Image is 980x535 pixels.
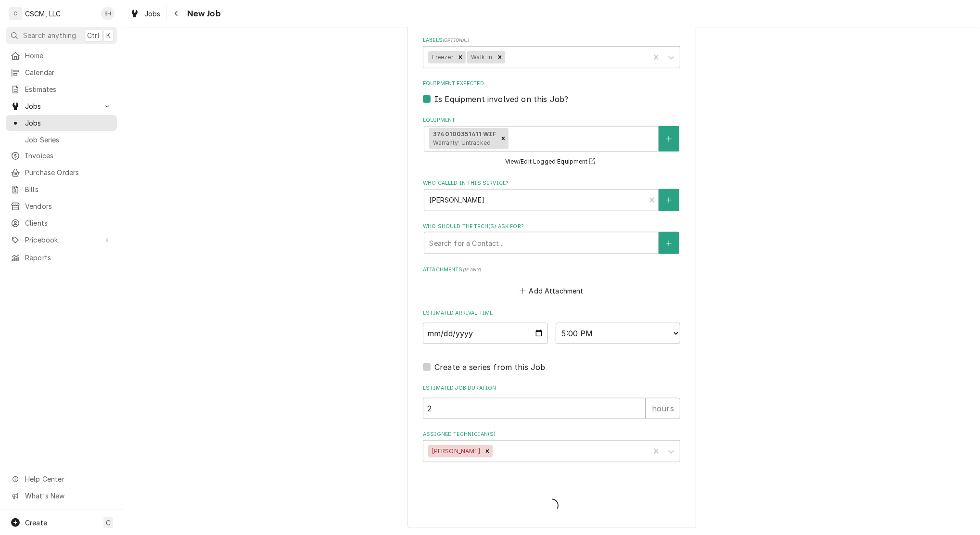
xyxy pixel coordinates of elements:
div: Remove [object Object] [498,128,509,149]
a: Invoices [6,148,117,164]
div: Serra Heyen's Avatar [101,7,115,20]
span: Invoices [25,151,112,161]
a: Jobs [126,6,165,22]
a: Vendors [6,198,117,214]
input: Date [423,323,548,344]
span: ( if any ) [463,267,481,272]
label: Who called in this service? [423,179,680,187]
div: Equipment Expected [423,80,680,104]
a: Jobs [6,115,117,131]
div: Labels [423,37,680,68]
div: [PERSON_NAME] [428,445,482,458]
button: Search anythingCtrlK [6,27,117,44]
a: Estimates [6,81,117,97]
div: Remove Freezer [455,51,466,64]
button: Navigate back [169,6,184,21]
span: Estimates [25,84,112,94]
a: Bills [6,181,117,197]
div: Walk-in [467,51,494,64]
span: Purchase Orders [25,167,112,178]
span: Jobs [25,118,112,128]
label: Estimated Job Duration [423,384,680,392]
label: Estimated Arrival Time [423,309,680,317]
div: Remove Walk-in [495,51,505,64]
button: Create New Contact [659,189,679,211]
div: Assigned Technician(s) [423,431,680,462]
span: Calendar [25,67,112,77]
div: Freezer [428,51,455,64]
label: Create a series from this Job [434,361,546,373]
span: Loading... [423,496,680,516]
span: Search anything [23,30,76,40]
a: Calendar [6,64,117,80]
div: Estimated Arrival Time [423,309,680,344]
svg: Create New Equipment [666,136,672,142]
span: C [106,518,111,528]
a: Go to Pricebook [6,232,117,248]
label: Equipment Expected [423,80,680,88]
label: Is Equipment involved on this Job? [434,93,568,105]
div: Who called in this service? [423,179,680,211]
a: Go to Help Center [6,471,117,487]
span: Job Series [25,135,112,145]
label: Labels [423,37,680,44]
span: Jobs [25,101,98,111]
svg: Create New Contact [666,240,672,247]
button: Create New Equipment [659,126,679,152]
span: What's New [25,491,111,501]
div: Who should the tech(s) ask for? [423,223,680,254]
div: Attachments [423,266,680,298]
label: Who should the tech(s) ask for? [423,223,680,230]
strong: 3740100351411 WIF [433,130,496,138]
a: Job Series [6,132,117,148]
span: ( optional ) [443,38,470,43]
a: Go to Jobs [6,98,117,114]
div: CSCM, LLC [25,9,61,19]
label: Assigned Technician(s) [423,431,680,438]
div: Estimated Job Duration [423,384,680,419]
a: Reports [6,250,117,266]
svg: Create New Contact [666,197,672,204]
button: View/Edit Logged Equipment [504,156,600,168]
span: Home [25,51,112,61]
a: Purchase Orders [6,165,117,180]
span: Help Center [25,474,111,484]
div: Equipment [423,116,680,167]
span: Vendors [25,201,112,211]
div: SH [101,7,115,20]
span: Warranty: Untracked [433,139,491,146]
span: Jobs [144,9,161,19]
span: Ctrl [87,30,100,40]
label: Attachments [423,266,680,274]
span: Clients [25,218,112,228]
span: K [106,30,111,40]
a: Go to What's New [6,488,117,504]
div: Remove Izaia Bain [482,445,493,458]
label: Equipment [423,116,680,124]
button: Add Attachment [518,284,585,298]
button: Create New Contact [659,232,679,254]
select: Time Select [556,323,681,344]
div: C [9,7,22,20]
span: Reports [25,253,112,263]
span: New Job [184,7,221,20]
a: Home [6,48,117,64]
span: Create [25,519,47,527]
a: Clients [6,215,117,231]
div: hours [646,398,680,419]
span: Pricebook [25,235,98,245]
span: Bills [25,184,112,194]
